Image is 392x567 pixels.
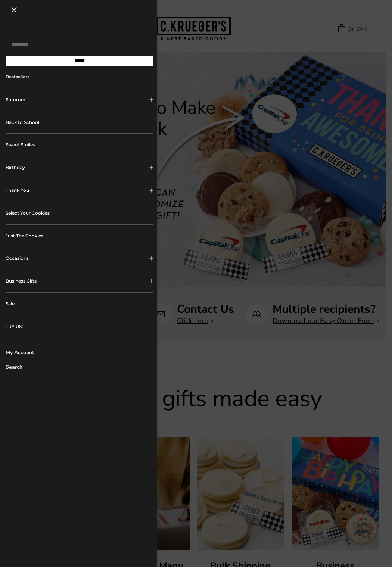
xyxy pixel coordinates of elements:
[6,363,153,371] a: Search
[6,225,153,247] a: Just The Cookies
[6,293,153,315] a: Sale
[6,202,153,224] a: Select Your Cookies
[6,37,153,52] input: Search...
[6,349,153,356] a: My Account
[6,270,153,292] button: Collapsible block button
[6,66,153,338] nav: Sidebar navigation
[6,134,153,156] a: Sweet Smiles
[6,88,153,111] button: Collapsible block button
[6,66,153,88] a: Bestsellers
[6,315,153,338] a: TRY US!
[6,179,153,202] button: Collapsible block button
[6,156,153,179] button: Collapsible block button
[6,111,153,134] a: Back to School
[11,7,17,13] button: Close navigation
[6,247,153,270] button: Collapsible block button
